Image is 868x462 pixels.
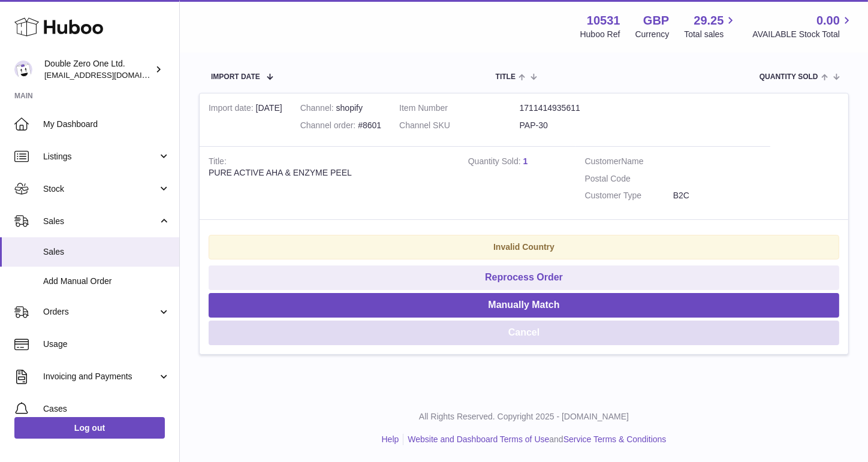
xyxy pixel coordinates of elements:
dd: 1711414935611 [520,102,640,114]
div: Double Zero One Ltd. [44,58,152,81]
span: Listings [43,151,158,162]
strong: Import date [209,103,256,116]
span: My Dashboard [43,119,170,130]
button: Reprocess Order [209,265,839,290]
dt: Channel SKU [399,120,520,131]
span: 29.25 [694,13,724,29]
span: Stock [43,183,158,195]
a: Log out [14,417,165,439]
a: 29.25 Total sales [684,13,737,40]
div: Huboo Ref [580,29,620,40]
dt: Name [585,156,673,167]
span: Cases [43,403,170,415]
a: 1 [523,156,528,166]
strong: Channel order [300,120,358,133]
a: Website and Dashboard Terms of Use [408,434,549,444]
div: #8601 [300,120,381,131]
span: AVAILABLE Stock Total [752,29,854,40]
div: Currency [635,29,670,40]
span: Invoicing and Payments [43,371,158,382]
button: Cancel [209,321,839,345]
button: Manually Match [209,293,839,318]
a: 0.00 AVAILABLE Stock Total [752,13,854,40]
strong: Channel [300,103,336,116]
span: Orders [43,306,158,318]
span: Add Manual Order [43,276,170,287]
span: Customer [585,156,622,166]
div: shopify [300,102,381,114]
dt: Customer Type [585,190,673,201]
strong: Title [209,156,227,169]
p: All Rights Reserved. Copyright 2025 - [DOMAIN_NAME] [189,411,858,422]
span: Sales [43,216,158,227]
strong: Quantity Sold [468,156,523,169]
span: Sales [43,246,170,258]
strong: GBP [643,13,669,29]
dd: PAP-30 [520,120,640,131]
span: Usage [43,339,170,350]
span: [EMAIL_ADDRESS][DOMAIN_NAME] [44,70,176,80]
span: Title [496,73,516,81]
span: Total sales [684,29,737,40]
span: 0.00 [816,13,840,29]
span: Quantity Sold [759,73,818,81]
div: PURE ACTIVE AHA & ENZYME PEEL [209,167,450,179]
strong: 10531 [587,13,620,29]
dd: B2C [673,190,761,201]
span: Import date [211,73,260,81]
td: [DATE] [200,93,291,146]
a: Service Terms & Conditions [563,434,667,444]
dt: Item Number [399,102,520,114]
img: hello@001skincare.com [14,61,32,78]
li: and [403,434,666,445]
strong: Invalid Country [493,242,554,252]
dt: Postal Code [585,173,673,185]
a: Help [382,434,399,444]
